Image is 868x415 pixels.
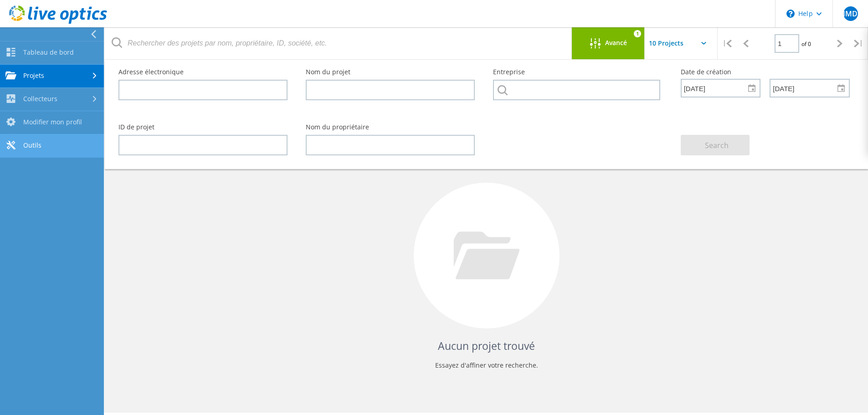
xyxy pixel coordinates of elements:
[118,124,288,130] label: ID de projet
[123,358,850,373] p: Essayez d'affiner votre recherche.
[849,27,868,60] div: |
[718,27,736,60] div: |
[105,27,572,59] input: Rechercher des projets par nom, propriétaire, ID, société, etc.
[306,69,475,75] label: Nom du projet
[682,79,754,97] input: Start
[118,69,288,75] label: Adresse électronique
[770,79,842,97] input: End
[681,69,850,75] label: Date de création
[9,19,107,26] a: Live Optics Dashboard
[123,338,850,354] h4: Aucun projet trouvé
[839,10,863,17] span: SIMDC
[306,124,475,130] label: Nom du propriétaire
[681,135,750,155] button: Search
[801,40,811,48] span: of 0
[493,69,662,75] label: Entreprise
[705,140,729,150] span: Search
[605,40,627,46] span: Avancé
[786,10,795,18] svg: \n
